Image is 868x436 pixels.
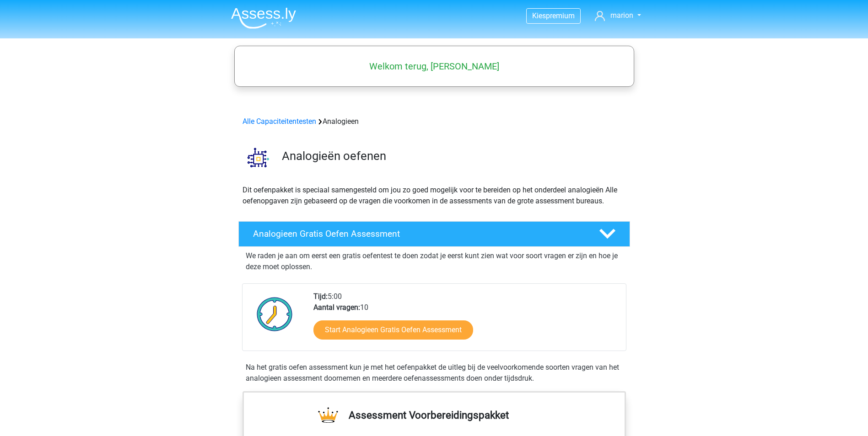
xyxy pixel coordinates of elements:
[532,11,546,20] span: Kies
[239,116,630,127] div: Analogieen
[313,320,473,340] a: Start Analogieen Gratis Oefen Assessment
[243,117,316,126] a: Alle Capaciteitentesten
[242,362,626,384] div: Na het gratis oefen assessment kun je met het oefenpakket de uitleg bij de veelvoorkomende soorte...
[253,229,584,239] h4: Analogieen Gratis Oefen Assessment
[252,291,298,337] img: Klok
[282,149,623,163] h3: Analogieën oefenen
[591,10,644,21] a: marion
[313,303,360,312] b: Aantal vragen:
[243,185,626,207] p: Dit oefenpakket is speciaal samengesteld om jou zo goed mogelijk voor te bereiden op het onderdee...
[610,11,633,20] span: marion
[239,138,278,177] img: analogieen
[527,10,580,22] a: Kiespremium
[307,291,625,351] div: 5:00 10
[239,61,630,72] h5: Welkom terug, [PERSON_NAME]
[546,11,575,20] span: premium
[313,292,328,301] b: Tijd:
[231,7,296,29] img: Assessly
[246,250,623,272] p: We raden je aan om eerst een gratis oefentest te doen zodat je eerst kunt zien wat voor soort vra...
[235,221,634,247] a: Analogieen Gratis Oefen Assessment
